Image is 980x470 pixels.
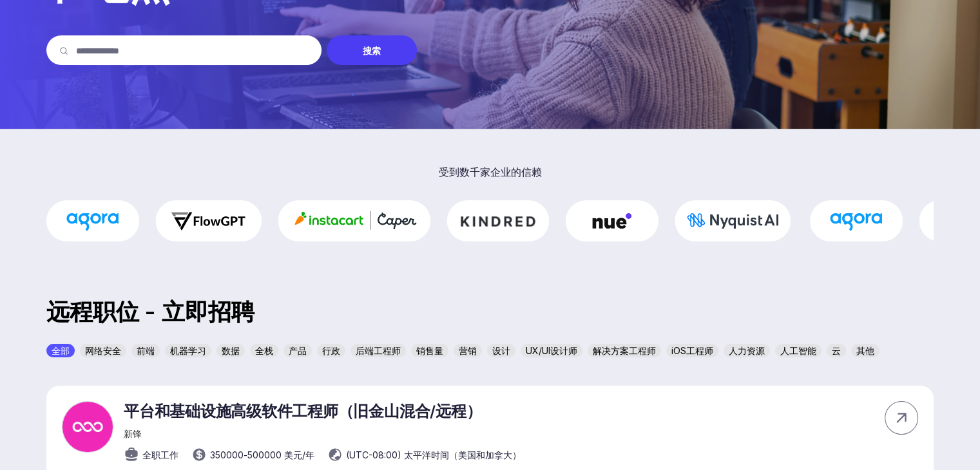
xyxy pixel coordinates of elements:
[671,345,713,356] font: iOS工程师
[322,345,340,356] font: 行政
[85,345,121,356] font: 网络安全
[210,449,244,460] font: 350000
[416,345,443,356] font: 销售量
[729,345,765,356] font: 人力资源
[52,345,70,356] font: 全部
[284,449,302,460] font: 美元
[780,345,816,356] font: 人工智能
[856,345,874,356] font: 其他
[492,345,510,356] font: 设计
[170,345,206,356] font: 机器学习
[526,345,577,356] font: UX/UI设计师
[346,449,521,460] font: (UTC-08:00) 太平洋时间（美国和加拿大）
[439,165,542,178] font: 受到数千家企业的信赖
[137,345,155,356] font: 前端
[46,297,255,326] font: 远程职位 - 立即招聘
[247,449,282,460] font: 500000
[356,345,401,356] font: 后端工程师
[124,428,142,439] font: 新锋
[832,345,841,356] font: 云
[244,449,247,460] font: -
[459,345,477,356] font: 营销
[255,345,273,356] font: 全栈
[363,45,381,56] font: 搜索
[222,345,240,356] font: 数据
[142,449,178,460] font: 全职工作
[289,345,307,356] font: 产品
[302,449,314,460] font: /年
[124,402,481,420] font: 平台和基础设施高级软件工程师（旧金山混合/远程）
[593,345,656,356] font: 解决方案工程师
